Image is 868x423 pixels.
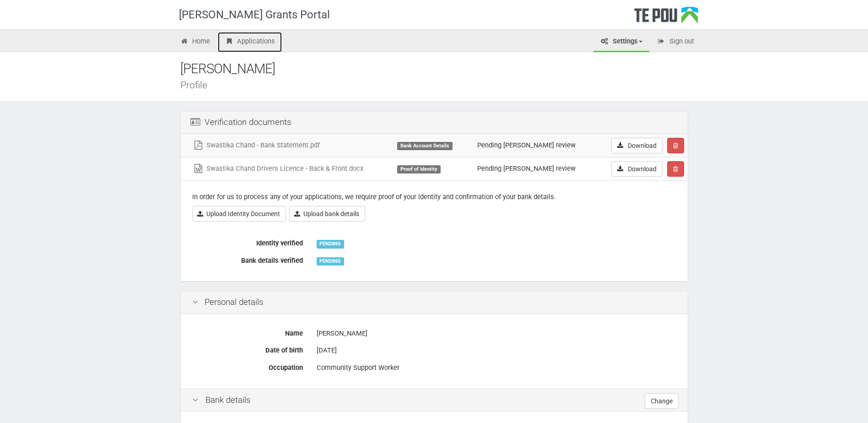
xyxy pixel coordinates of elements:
a: Change [645,393,679,409]
a: Download [611,138,663,153]
a: Settings [593,32,649,52]
a: Swastika Chand Drivers Licence - Back & Front.docx [193,164,363,173]
label: Date of birth [185,342,310,355]
div: Te Pou Logo [634,6,698,29]
div: [PERSON_NAME] [180,59,702,79]
a: Sign out [650,32,701,52]
label: Identity verified [185,235,310,248]
div: PENDING [317,257,344,266]
div: [PERSON_NAME] [317,325,676,342]
p: In order for us to process any of your applications, we require proof of your identity and confir... [192,192,676,202]
label: Bank details verified [185,253,310,266]
a: Download [611,161,663,177]
label: Name [185,325,310,338]
a: Home [173,32,217,52]
label: Occupation [185,360,310,373]
a: Upload bank details [289,206,365,222]
td: Pending [PERSON_NAME] review [474,157,595,180]
div: [DATE] [317,342,676,358]
a: Applications [218,32,282,52]
div: Community Support Worker [317,360,676,376]
a: Swastika Chand - Bank Statement.pdf [193,141,320,149]
div: Bank details [181,389,688,412]
div: Proof of Identity [397,165,440,174]
a: Upload Identity Document [192,206,286,222]
td: Pending [PERSON_NAME] review [474,134,595,157]
div: Bank Account Details [397,142,452,150]
div: Personal details [181,291,688,314]
div: Verification documents [181,111,688,134]
div: PENDING [317,240,344,248]
div: Profile [180,80,702,90]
